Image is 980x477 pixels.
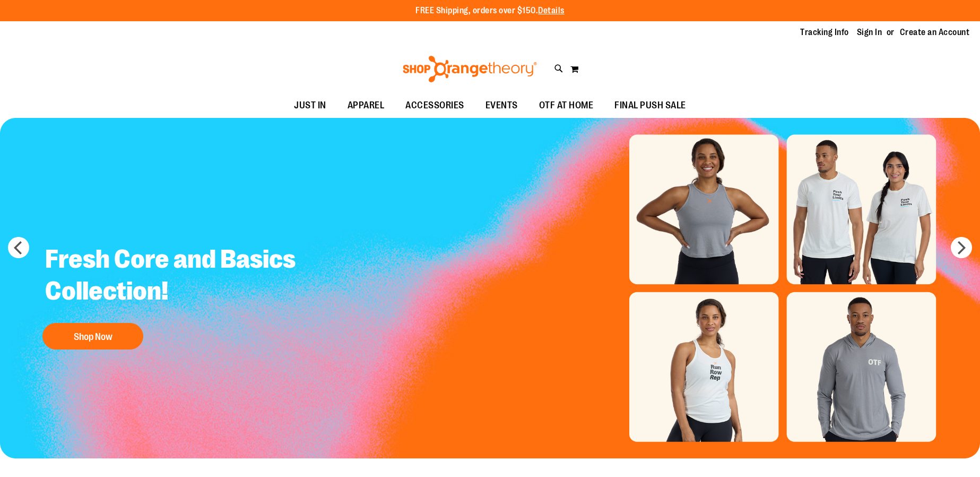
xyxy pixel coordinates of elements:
[857,27,882,38] a: Sign In
[348,93,385,117] span: APPAREL
[401,56,539,82] img: Shop Orangetheory
[604,93,697,118] a: FINAL PUSH SALE
[614,93,686,117] span: FINAL PUSH SALE
[951,237,972,258] button: next
[8,237,29,258] button: prev
[37,235,320,355] a: Fresh Core and Basics Collection! Shop Now
[415,5,565,17] p: FREE Shipping, orders over $150.
[800,27,849,38] a: Tracking Info
[528,93,604,118] a: OTF AT HOME
[37,235,320,318] h2: Fresh Core and Basics Collection!
[900,27,970,38] a: Create an Account
[475,93,528,118] a: EVENTS
[405,93,464,117] span: ACCESSORIES
[294,93,326,117] span: JUST IN
[283,93,337,118] a: JUST IN
[42,323,143,350] button: Shop Now
[485,93,518,117] span: EVENTS
[337,93,395,118] a: APPAREL
[395,93,475,118] a: ACCESSORIES
[539,93,594,117] span: OTF AT HOME
[538,6,565,15] a: Details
